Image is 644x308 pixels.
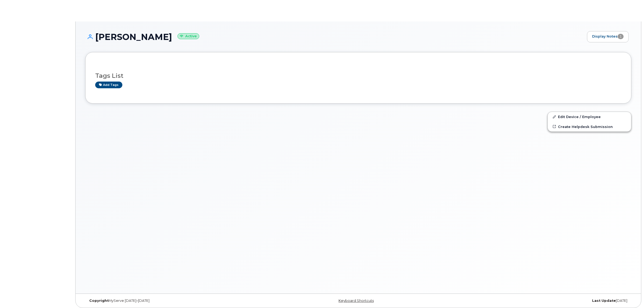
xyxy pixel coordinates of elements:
[89,299,109,303] strong: Copyright
[618,34,624,39] span: 1
[449,299,631,303] div: [DATE]
[548,122,631,131] a: Create Helpdesk Submission
[95,72,621,79] h3: Tags List
[587,31,629,42] a: Display Notes1
[548,112,631,122] a: Edit Device / Employee
[592,299,616,303] strong: Last Update
[95,82,122,88] a: Add tags
[85,299,267,303] div: MyServe [DATE]–[DATE]
[85,32,584,42] h1: [PERSON_NAME]
[177,33,199,39] small: Active
[339,299,374,303] a: Keyboard Shortcuts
